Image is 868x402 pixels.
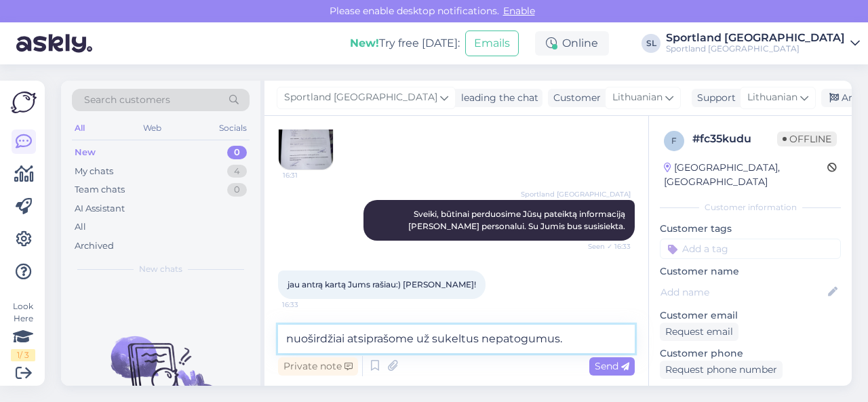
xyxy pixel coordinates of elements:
div: leading the chat [456,91,538,105]
span: Search customers [84,93,170,107]
div: [GEOGRAPHIC_DATA], [GEOGRAPHIC_DATA] [664,161,827,189]
span: Sportland [GEOGRAPHIC_DATA] [521,189,631,199]
div: Web [140,119,164,137]
div: Sportland [GEOGRAPHIC_DATA] [666,43,845,54]
p: Customer email [660,308,841,323]
div: Customer information [660,201,841,214]
div: Team chats [75,183,125,197]
div: Online [535,31,609,56]
div: Sportland [GEOGRAPHIC_DATA] [666,33,845,43]
b: New! [350,37,379,49]
span: Sveiki, būtinai perduosime Jūsų pateiktą informaciją [PERSON_NAME] personalui. Su Jumis bus susis... [408,209,627,231]
a: Sportland [GEOGRAPHIC_DATA]Sportland [GEOGRAPHIC_DATA] [666,33,860,54]
div: Request email [660,323,738,341]
div: 4 [227,165,247,178]
div: My chats [75,165,113,178]
span: jau antrą kartą Jums rašiau:) [PERSON_NAME]! [288,279,476,289]
div: Customer [548,91,601,105]
p: Visited pages [660,384,841,399]
div: Look Here [11,300,35,361]
div: # fc35kudu [692,131,777,147]
div: Support [692,91,736,105]
div: Request phone number [660,361,783,379]
input: Add a tag [660,239,841,259]
span: Offline [777,132,837,146]
p: Customer name [660,264,841,279]
div: Private note [278,357,358,376]
span: Enable [499,5,539,17]
div: All [75,220,86,234]
input: Add name [660,285,825,300]
div: AI Assistant [75,202,125,216]
div: All [72,119,87,137]
span: Sportland [GEOGRAPHIC_DATA] [284,90,437,105]
div: SL [642,34,660,53]
span: 16:33 [282,300,333,310]
div: 0 [227,146,247,159]
div: Archived [75,239,114,253]
textarea: nuoširdžiai atsiprašome už sukeltus nepatogumus. [278,325,635,353]
span: 16:31 [283,170,334,180]
div: Socials [216,119,250,137]
span: Send [595,360,629,372]
button: Emails [465,31,519,56]
span: Lithuanian [747,90,797,105]
img: Attachment [279,115,333,169]
p: Customer phone [660,346,841,361]
span: Seen ✓ 16:33 [580,241,631,252]
div: 0 [227,183,247,197]
span: Lithuanian [612,90,663,105]
div: Try free [DATE]: [350,35,460,52]
p: Customer tags [660,222,841,236]
div: 1 / 3 [11,349,35,361]
img: Askly Logo [11,92,37,113]
span: f [671,136,677,146]
span: New chats [139,263,182,275]
div: New [75,146,96,159]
